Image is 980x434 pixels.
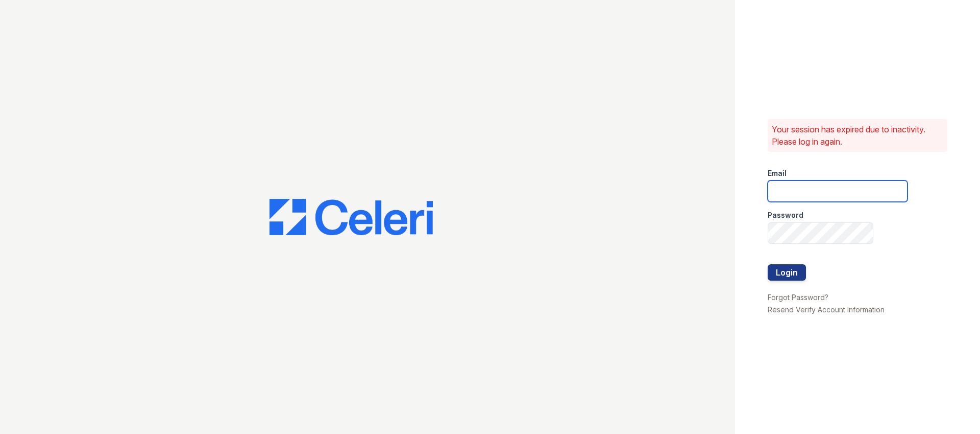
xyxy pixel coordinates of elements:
[768,210,803,220] label: Password
[269,199,433,236] img: CE_Logo_Blue-a8612792a0a2168367f1c8372b55b34899dd931a85d93a1a3d3e32e68fde9ad4.png
[768,293,828,302] a: Forgot Password?
[768,305,885,314] a: Resend Verify Account Information
[772,123,943,148] p: Your session has expired due to inactivity. Please log in again.
[768,168,787,178] label: Email
[768,264,806,281] button: Login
